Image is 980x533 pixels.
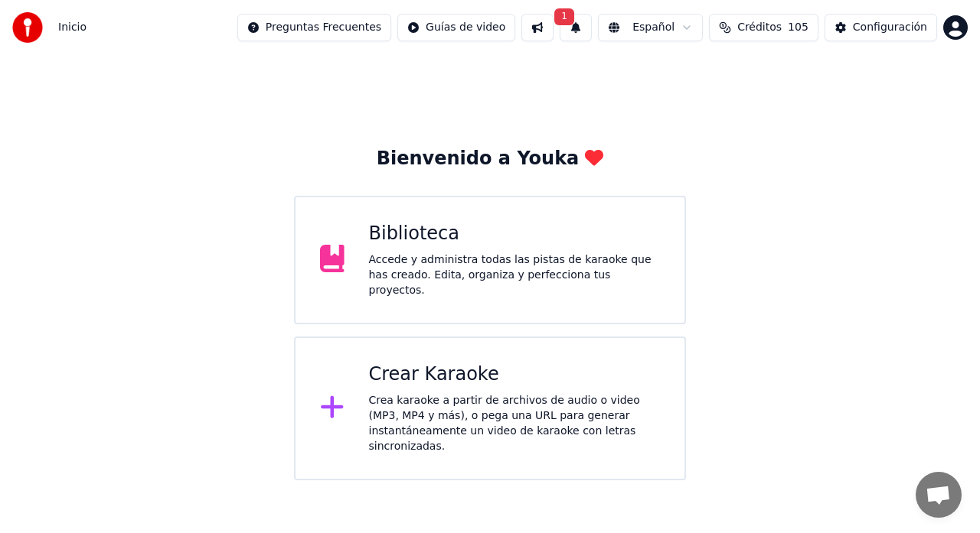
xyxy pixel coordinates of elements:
[560,14,592,41] button: 1
[737,20,782,35] span: Créditos
[377,147,604,171] div: Bienvenido a Youka
[369,393,661,454] div: Crea karaoke a partir de archivos de audio o video (MP3, MP4 y más), o pega una URL para generar ...
[369,252,661,298] div: Accede y administra todas las pistas de karaoke que has creado. Edita, organiza y perfecciona tus...
[58,20,87,35] span: Inicio
[825,14,937,41] button: Configuración
[369,362,661,387] div: Crear Karaoke
[369,222,661,246] div: Biblioteca
[237,14,391,41] button: Preguntas Frecuentes
[916,472,962,518] a: Öppna chatt
[709,14,818,41] button: Créditos105
[397,14,515,41] button: Guías de video
[12,12,43,43] img: youka
[58,20,87,35] nav: breadcrumb
[554,8,574,25] span: 1
[853,20,927,35] div: Configuración
[788,20,808,35] span: 105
